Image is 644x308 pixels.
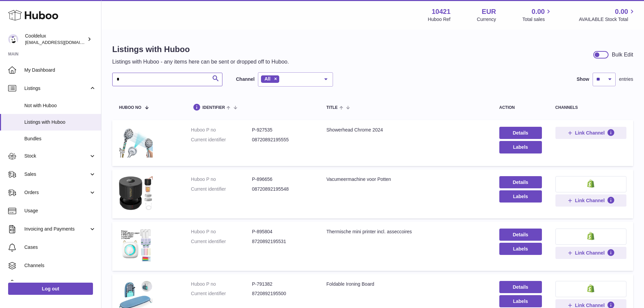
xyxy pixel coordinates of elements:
[555,247,626,259] button: Link Channel
[587,180,594,188] img: shopify-small.png
[619,76,633,82] span: entries
[575,250,605,256] span: Link Channel
[252,176,313,183] dd: P-896656
[191,290,252,297] dt: Current identifier
[24,67,96,73] span: My Dashboard
[236,76,255,82] label: Channel
[252,186,313,192] dd: 08720892195548
[326,176,485,183] div: Vacumeermachine voor Potten
[112,58,289,66] p: Listings with Huboo - any items here can be sent or dropped off to Huboo.
[499,141,542,153] button: Labels
[119,127,153,158] img: Showerhead Chrome 2024
[119,105,141,110] span: Huboo no
[428,16,451,23] div: Huboo Ref
[252,281,313,287] dd: P-791382
[112,44,289,55] h1: Listings with Huboo
[202,105,225,110] span: identifier
[252,238,313,245] dd: 8720892195531
[499,229,542,241] a: Details
[555,105,626,110] div: channels
[555,194,626,207] button: Link Channel
[24,189,89,196] span: Orders
[575,130,605,136] span: Link Channel
[191,238,252,245] dt: Current identifier
[522,7,552,23] a: 0.00 Total sales
[191,229,252,235] dt: Huboo P no
[555,127,626,139] button: Link Channel
[522,16,552,23] span: Total sales
[615,7,628,16] span: 0.00
[24,102,96,109] span: Not with Huboo
[499,295,542,307] button: Labels
[252,229,313,235] dd: P-895804
[612,51,633,58] div: Bulk Edit
[499,127,542,139] a: Details
[532,7,545,16] span: 0.00
[8,34,18,44] img: internalAdmin-10421@internal.huboo.com
[191,186,252,192] dt: Current identifier
[24,208,96,214] span: Usage
[191,176,252,183] dt: Huboo P no
[579,16,636,23] span: AVAILABLE Stock Total
[24,226,89,232] span: Invoicing and Payments
[119,176,153,210] img: Vacumeermachine voor Potten
[432,7,451,16] strong: 10421
[326,127,485,133] div: Showerhead Chrome 2024
[326,281,485,287] div: Foldable Ironing Board
[482,7,496,16] strong: EUR
[477,16,496,23] div: Currency
[24,119,96,125] span: Listings with Huboo
[191,127,252,133] dt: Huboo P no
[579,7,636,23] a: 0.00 AVAILABLE Stock Total
[499,105,542,110] div: action
[252,127,313,133] dd: P-927535
[326,229,485,235] div: Thermische mini printer incl. asseccoires
[191,137,252,143] dt: Current identifier
[252,290,313,297] dd: 8720892195500
[25,33,86,46] div: Cooldelux
[191,281,252,287] dt: Huboo P no
[24,281,96,287] span: Settings
[326,105,337,110] span: title
[24,244,96,251] span: Cases
[119,229,153,262] img: Thermische mini printer incl. asseccoires
[499,190,542,203] button: Labels
[252,137,313,143] dd: 08720892195555
[587,284,594,292] img: shopify-small.png
[24,171,89,177] span: Sales
[587,232,594,240] img: shopify-small.png
[24,136,96,142] span: Bundles
[24,262,96,269] span: Channels
[8,283,93,295] a: Log out
[25,40,99,45] span: [EMAIL_ADDRESS][DOMAIN_NAME]
[575,197,605,204] span: Link Channel
[24,85,89,92] span: Listings
[499,243,542,255] button: Labels
[499,176,542,188] a: Details
[577,76,589,82] label: Show
[264,76,270,81] span: All
[24,153,89,159] span: Stock
[499,281,542,293] a: Details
